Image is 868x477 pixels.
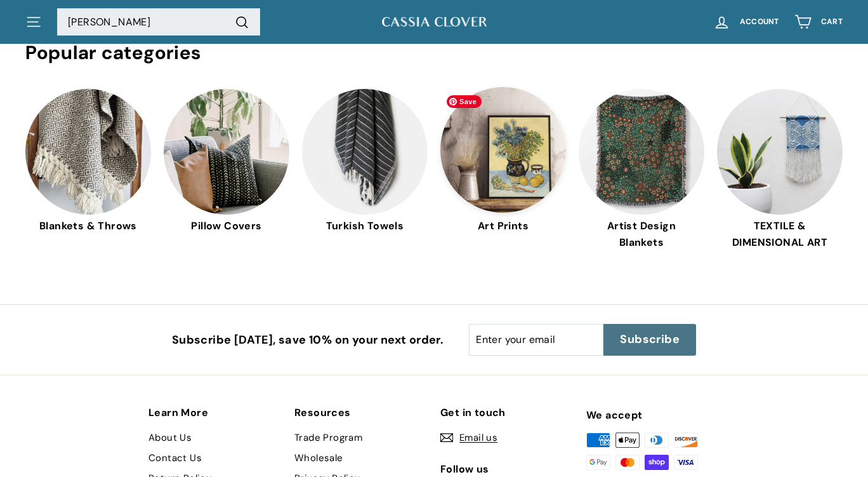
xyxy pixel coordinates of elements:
a: TEXTILE & DIMENSIONAL ART [717,89,843,250]
span: Pillow Covers [164,218,289,234]
h2: Popular categories [25,43,843,64]
button: Subscribe [603,324,696,356]
span: Account [740,18,779,26]
h2: Learn More [148,407,282,419]
span: Blankets & Throws [25,218,151,234]
a: Email us [440,427,497,448]
a: Pillow Covers [164,89,289,250]
h2: Get in touch [440,407,574,419]
span: Email us [459,430,497,445]
a: Cart [787,3,850,41]
a: Contact Us [148,448,202,468]
h2: Resources [294,407,428,419]
span: Art Prints [440,218,566,234]
span: Cart [821,18,843,26]
span: Save [447,95,482,108]
input: Enter your email [469,324,603,356]
a: Blankets & Throws [25,89,151,250]
a: Trade Program [294,427,362,448]
a: Turkish Towels [302,89,428,250]
span: Artist Design Blankets [579,218,704,250]
a: Artist Design Blankets [579,89,704,250]
div: We accept [586,407,720,424]
span: TEXTILE & DIMENSIONAL ART [717,218,843,250]
a: Wholesale [294,448,343,468]
a: Art Prints [440,89,566,250]
p: Subscribe [DATE], save 10% on your next order. [172,331,444,349]
a: Account [706,3,787,41]
input: Search [57,8,260,36]
span: Turkish Towels [302,218,428,234]
span: Subscribe [620,332,680,348]
a: About Us [148,427,192,448]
